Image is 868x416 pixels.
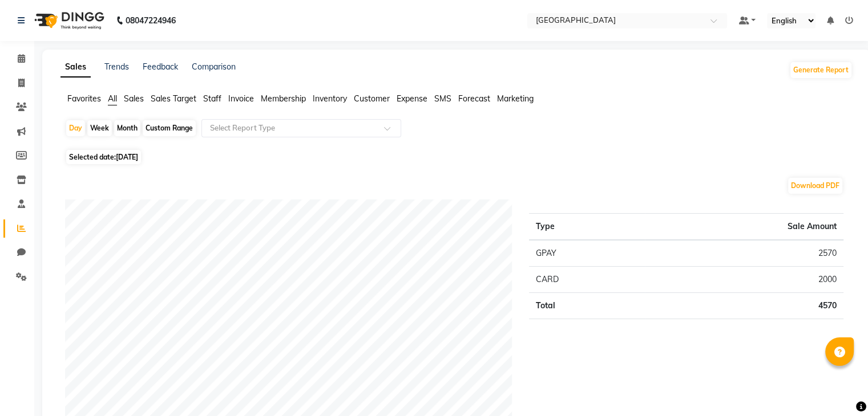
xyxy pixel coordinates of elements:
[66,120,85,136] div: Day
[66,150,141,164] span: Selected date:
[114,120,140,136] div: Month
[529,267,645,293] td: CARD
[497,93,534,104] span: Marketing
[228,93,254,104] span: Invoice
[788,178,842,194] button: Download PDF
[313,93,347,104] span: Inventory
[645,240,843,267] td: 2570
[87,120,112,136] div: Week
[126,5,176,36] b: 08047224946
[104,62,129,72] a: Trends
[60,57,91,78] a: Sales
[458,93,490,104] span: Forecast
[143,120,196,136] div: Custom Range
[261,93,306,104] span: Membership
[143,62,178,72] a: Feedback
[529,214,645,240] th: Type
[354,93,390,104] span: Customer
[529,240,645,267] td: GPAY
[124,93,144,104] span: Sales
[397,93,427,104] span: Expense
[529,293,645,319] td: Total
[645,214,843,240] th: Sale Amount
[434,93,451,104] span: SMS
[108,93,117,104] span: All
[203,93,221,104] span: Staff
[192,62,236,72] a: Comparison
[151,93,196,104] span: Sales Target
[645,267,843,293] td: 2000
[116,153,138,161] span: [DATE]
[67,93,101,104] span: Favorites
[29,5,107,36] img: logo
[645,293,843,319] td: 4570
[790,62,851,78] button: Generate Report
